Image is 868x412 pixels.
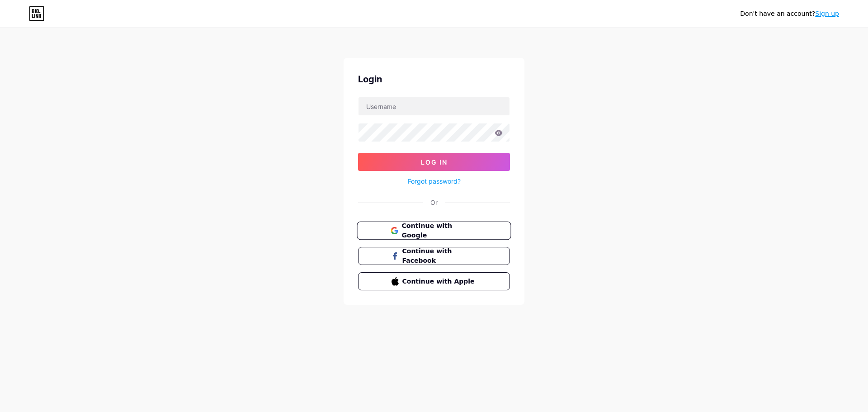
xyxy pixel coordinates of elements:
div: Or [430,198,438,207]
a: Sign up [815,10,839,17]
span: Continue with Apple [402,277,477,286]
button: Log In [358,153,510,171]
button: Continue with Google [357,222,511,240]
input: Username [359,97,509,115]
div: Don't have an account? [740,9,839,19]
button: Continue with Apple [358,272,510,290]
span: Log In [421,158,448,166]
div: Login [358,72,510,86]
span: Continue with Google [401,221,477,241]
a: Continue with Google [358,222,510,240]
a: Forgot password? [408,176,461,186]
span: Continue with Facebook [402,246,477,265]
button: Continue with Facebook [358,247,510,265]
